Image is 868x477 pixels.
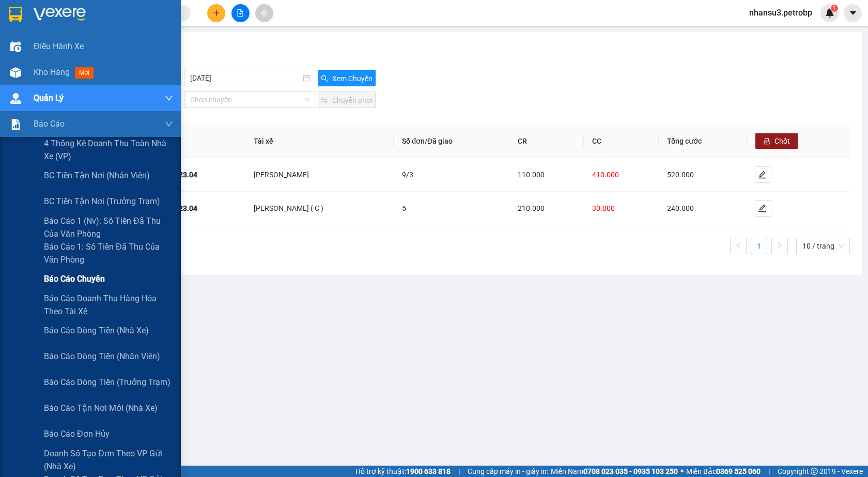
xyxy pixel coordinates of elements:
[44,324,149,337] span: Báo cáo dòng tiền (nhà xe)
[318,70,376,86] button: searchXem Chuyến
[751,238,767,254] li: 1
[44,272,105,285] span: Báo cáo chuyến
[254,171,309,179] span: [PERSON_NAME]
[825,8,834,18] img: icon-new-feature
[755,166,771,183] button: edit
[735,242,741,249] span: left
[44,292,173,318] span: Báo cáo doanh thu hàng hóa theo tài xế
[318,91,376,108] button: swapChuyển phơi
[583,467,678,475] strong: 0708 023 035 - 0935 103 250
[741,6,820,19] span: nhansu3.petrobp
[402,171,413,179] span: 9/3
[165,120,173,128] span: down
[44,350,160,363] span: Báo cáo dòng tiền (nhân viên)
[254,135,385,147] div: Tài xế
[592,171,619,179] span: 410.000
[831,5,838,12] sup: 1
[34,91,64,104] span: Quản Lý
[730,238,747,254] li: Trang Trước
[402,204,406,212] span: 5
[254,204,323,212] span: [PERSON_NAME] ( C )
[771,238,788,254] button: right
[213,9,220,17] span: plus
[848,8,858,18] span: caret-down
[468,466,548,477] span: Cung cấp máy in - giấy in:
[667,204,694,212] span: 240.000
[844,4,862,22] button: caret-down
[811,468,818,475] span: copyright
[667,171,694,179] span: 520.000
[777,242,783,249] span: right
[406,467,451,475] strong: 1900 633 818
[755,204,771,212] span: edit
[551,466,678,477] span: Miền Nam
[44,427,110,440] span: Báo cáo đơn hủy
[75,67,94,79] span: mới
[771,238,788,254] li: Trang Kế
[10,119,21,130] img: solution-icon
[10,67,21,78] img: warehouse-icon
[165,94,173,102] span: down
[9,7,22,22] img: logo-vxr
[518,135,576,147] div: CR
[34,67,70,77] span: Kho hàng
[751,238,767,254] a: 1
[255,4,273,22] button: aim
[207,4,225,22] button: plus
[44,240,173,266] span: Báo cáo 1: Số tiền đã thu của văn phòng
[321,75,328,83] span: search
[716,467,761,475] strong: 0369 525 060
[44,376,171,389] span: Báo cáo dòng tiền (trưởng trạm)
[231,4,250,22] button: file-add
[592,204,615,212] span: 30.000
[768,466,770,477] span: |
[44,214,173,240] span: Báo cáo 1 (nv): Số tiền đã thu của văn phòng
[802,238,844,254] span: 10 / trang
[667,135,738,147] div: Tổng cước
[159,135,237,147] div: Số xe
[44,195,160,208] span: BC tiền tận nơi (trưởng trạm)
[755,200,771,217] button: edit
[34,40,84,53] span: Điều hành xe
[832,5,836,12] span: 1
[34,117,65,130] span: Báo cáo
[518,171,545,179] span: 110.000
[755,171,771,179] span: edit
[355,466,451,477] span: Hỗ trợ kỹ thuật:
[730,238,747,254] button: left
[190,72,300,84] input: 11-08-2025
[796,238,850,254] div: kích thước trang
[44,169,150,182] span: BC tiền tận nơi (nhân viên)
[44,402,158,414] span: Báo cáo tận nơi mới (nhà xe)
[755,133,798,149] button: lockChốt
[332,73,373,84] span: Xem Chuyến
[402,135,501,147] div: Số đơn/Đã giao
[44,447,173,473] span: Doanh số tạo đơn theo VP gửi (nhà xe)
[592,135,650,147] div: CC
[680,469,684,473] span: ⚪️
[10,93,21,104] img: warehouse-icon
[237,9,244,17] span: file-add
[260,9,268,17] span: aim
[518,204,545,212] span: 210.000
[10,41,21,52] img: warehouse-icon
[686,466,761,477] span: Miền Bắc
[458,466,460,477] span: |
[44,137,173,163] span: 4 Thống kê doanh thu toàn nhà xe (VP)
